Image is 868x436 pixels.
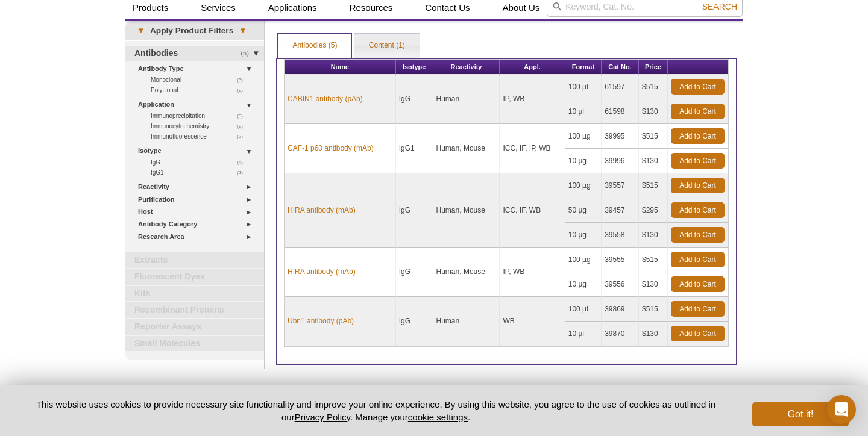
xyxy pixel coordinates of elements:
[125,252,264,268] a: Extracts
[500,60,565,75] th: Appl.
[602,223,639,248] td: 39558
[433,297,500,346] td: Human
[233,25,252,36] span: ▾
[565,223,602,248] td: 10 µg
[396,248,433,297] td: IgG
[671,227,725,243] a: Add to Cart
[639,149,668,173] td: $130
[151,111,250,121] a: (3)Immunoprecipitation
[602,297,639,322] td: 39869
[500,124,565,173] td: ICC, IF, IP, WB
[565,75,602,99] td: 100 µl
[500,297,565,346] td: WB
[602,124,639,149] td: 39995
[565,198,602,223] td: 50 µg
[288,266,356,277] a: HIRA antibody (mAb)
[602,322,639,346] td: 39870
[396,124,433,173] td: IgG1
[138,205,257,218] a: Host
[639,248,668,272] td: $515
[125,46,264,61] a: (5)Antibodies
[151,167,250,178] a: (1)IgG1
[288,93,363,104] a: CABIN1 antibody (pAb)
[295,412,350,422] a: Privacy Policy
[639,297,668,322] td: $515
[125,21,264,40] a: ▾Apply Product Filters▾
[433,60,500,75] th: Reactivity
[639,75,668,99] td: $515
[138,63,257,75] a: Antibody Type
[671,202,725,218] a: Add to Cart
[752,402,849,426] button: Got it!
[19,398,732,423] p: This website uses cookies to provide necessary site functionality and improve your online experie...
[671,326,725,341] a: Add to Cart
[602,99,639,124] td: 61598
[241,46,256,61] span: (5)
[151,121,250,131] a: (2)Immunocytochemistry
[639,173,668,198] td: $515
[565,173,602,198] td: 100 µg
[565,272,602,297] td: 10 µg
[288,316,354,326] a: Ubn1 antibody (pAb)
[500,248,565,297] td: IP, WB
[639,272,668,297] td: $130
[125,269,264,285] a: Fluorescent Dyes
[151,131,250,142] a: (2)Immunofluorescence
[237,111,250,121] span: (3)
[671,104,725,119] a: Add to Cart
[500,75,565,124] td: IP, WB
[125,286,264,302] a: Kits
[138,231,257,243] a: Research Area
[671,252,725,267] a: Add to Cart
[500,173,565,248] td: ICC, IF, WB
[125,336,264,352] a: Small Molecules
[288,143,374,154] a: CAF-1 p60 antibody (mAb)
[396,60,433,75] th: Isotype
[639,99,668,124] td: $130
[565,149,602,173] td: 10 µg
[671,153,725,169] a: Add to Cart
[396,75,433,124] td: IgG
[565,322,602,346] td: 10 µl
[396,173,433,248] td: IgG
[639,223,668,248] td: $130
[671,276,725,292] a: Add to Cart
[602,75,639,99] td: 61597
[138,181,257,193] a: Reactivity
[565,297,602,322] td: 100 µl
[671,128,725,144] a: Add to Cart
[433,124,500,173] td: Human, Mouse
[288,205,356,216] a: HIRA antibody (mAb)
[671,301,725,317] a: Add to Cart
[602,272,639,297] td: 39556
[433,173,500,248] td: Human, Mouse
[565,99,602,124] td: 10 µl
[671,178,725,193] a: Add to Cart
[702,2,737,11] span: Search
[237,131,250,142] span: (2)
[639,322,668,346] td: $130
[565,248,602,272] td: 100 µg
[602,60,639,75] th: Cat No.
[138,218,257,231] a: Antibody Category
[285,60,396,75] th: Name
[237,167,250,178] span: (1)
[671,79,725,95] a: Add to Cart
[639,198,668,223] td: $295
[237,157,250,167] span: (4)
[138,98,257,111] a: Application
[396,297,433,346] td: IgG
[278,34,351,58] a: Antibodies (5)
[237,85,250,95] span: (2)
[602,149,639,173] td: 39996
[237,121,250,131] span: (2)
[125,302,264,318] a: Recombinant Proteins
[237,75,250,85] span: (3)
[639,124,668,149] td: $515
[408,412,468,422] button: cookie settings
[639,60,668,75] th: Price
[827,395,856,424] div: Open Intercom Messenger
[125,319,264,335] a: Reporter Assays
[433,75,500,124] td: Human
[131,25,150,36] span: ▾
